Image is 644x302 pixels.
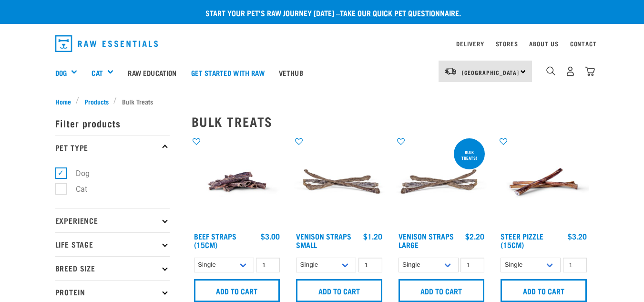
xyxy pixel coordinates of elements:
div: BULK TREATS! [454,145,485,165]
a: Vethub [272,53,310,92]
label: Dog [61,167,93,179]
a: Cat [92,67,102,78]
img: Raw Essentials Logo [55,35,158,52]
input: Add to cart [399,279,485,302]
a: Venison Straps Large [399,234,454,247]
label: Cat [61,183,91,195]
a: Raw Education [121,53,184,92]
nav: dropdown navigation [48,31,597,56]
span: Home [55,96,71,106]
a: take our quick pet questionnaire. [340,10,461,15]
input: 1 [358,258,382,272]
a: Dog [55,67,67,78]
img: Stack of 3 Venison Straps Treats for Pets [396,136,487,228]
div: $2.20 [465,232,484,240]
a: Venison Straps Small [296,234,351,247]
img: home-icon@2x.png [585,66,595,76]
span: [GEOGRAPHIC_DATA] [462,71,520,74]
a: Stores [496,42,518,45]
input: 1 [563,258,587,272]
div: $3.00 [261,232,280,240]
p: Filter products [55,111,170,135]
a: About Us [529,42,558,45]
img: Venison Straps [294,136,385,228]
input: Add to cart [296,279,382,302]
a: Home [55,96,76,106]
nav: breadcrumbs [55,96,589,106]
a: Steer Pizzle (15cm) [501,234,543,247]
a: Products [79,96,113,106]
img: van-moving.png [444,67,457,75]
input: 1 [256,258,280,272]
input: 1 [460,258,484,272]
a: Beef Straps (15cm) [194,234,236,247]
span: Products [84,96,109,106]
input: Add to cart [501,279,587,302]
a: Get started with Raw [184,53,272,92]
p: Life Stage [55,232,170,256]
p: Experience [55,208,170,232]
p: Breed Size [55,256,170,280]
p: Pet Type [55,135,170,159]
a: Contact [570,42,597,45]
img: Raw Essentials Steer Pizzle 15cm [498,136,589,228]
img: Raw Essentials Beef Straps 15cm 6 Pack [192,136,283,228]
div: $3.20 [568,232,587,240]
img: user.png [565,66,575,76]
input: Add to cart [194,279,280,302]
a: Delivery [456,42,484,45]
h2: Bulk Treats [192,114,589,129]
div: $1.20 [363,232,382,240]
img: home-icon-1@2x.png [546,66,555,75]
